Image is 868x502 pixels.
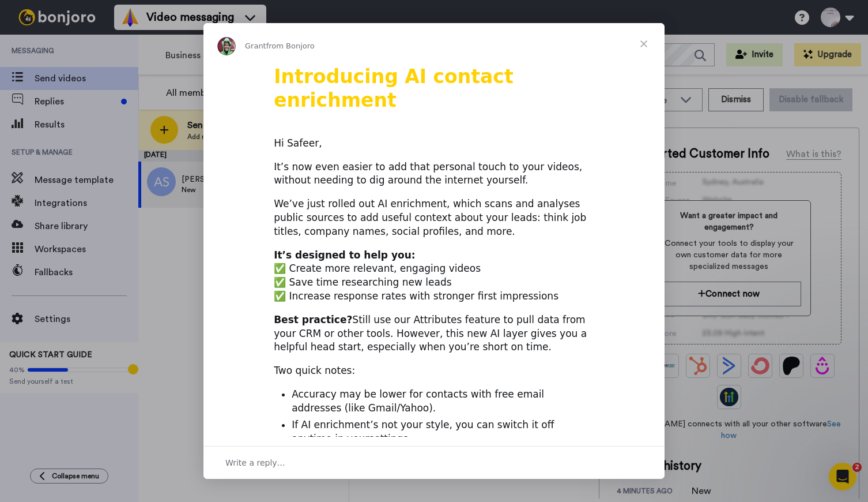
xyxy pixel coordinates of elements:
span: Close [623,23,665,65]
div: Still use our Attributes feature to pull data from your CRM or other tools. However, this new AI ... [274,313,594,354]
li: If AI enrichment’s not your style, you can switch it off anytime in your . [292,418,594,446]
div: We’ve just rolled out AI enrichment, which scans and analyses public sources to add useful contex... [274,197,594,238]
b: Best practice? [274,314,352,325]
b: It’s designed to help you: [274,249,415,261]
div: Hi Safeer, [274,137,594,151]
b: Introducing AI contact enrichment [274,65,514,111]
div: ✅ Create more relevant, engaging videos ✅ Save time researching new leads ✅ Increase response rat... [274,249,594,304]
img: Profile image for Grant [217,37,236,55]
span: from Bonjoro [266,42,315,50]
div: Open conversation and reply [203,446,665,479]
div: Two quick notes: [274,364,594,378]
span: Write a reply… [225,455,285,470]
li: Accuracy may be lower for contacts with free email addresses (like Gmail/Yahoo). [292,388,594,415]
span: Grant [245,42,266,50]
div: It’s now even easier to add that personal touch to your videos, without needing to dig around the... [274,160,594,188]
a: settings [369,433,408,444]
